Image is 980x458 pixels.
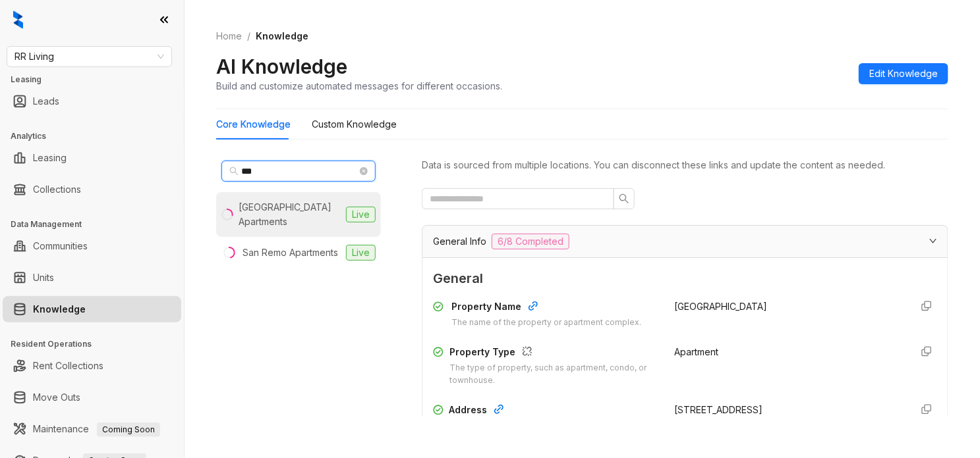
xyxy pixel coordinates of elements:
[11,74,184,86] h3: Leasing
[33,88,59,114] a: Leads
[33,233,88,259] a: Communities
[3,384,181,411] li: Move Outs
[449,345,658,362] div: Property Type
[422,226,948,257] div: General Info6/8 Completed
[33,176,81,203] a: Collections
[451,317,641,329] div: The name of the property or apartment complex.
[33,353,103,379] a: Rent Collections
[492,234,569,249] span: 6/8 Completed
[3,416,181,442] li: Maintenance
[3,176,181,203] li: Collections
[229,166,239,176] span: search
[312,117,397,132] div: Custom Knowledge
[929,237,937,245] span: expanded
[216,79,502,93] div: Build and customize automated messages for different occasions.
[3,353,181,379] li: Rent Collections
[346,207,376,222] span: Live
[674,403,900,417] div: [STREET_ADDRESS]
[216,117,291,132] div: Core Knowledge
[13,11,23,29] img: logo
[674,346,718,357] span: Apartment
[346,245,376,261] span: Live
[243,245,338,260] div: San Remo Apartments
[674,301,767,312] span: [GEOGRAPHIC_DATA]
[869,66,938,81] span: Edit Knowledge
[449,362,658,387] div: The type of property, such as apartment, condo, or townhouse.
[451,299,641,317] div: Property Name
[33,384,80,411] a: Move Outs
[449,403,658,420] div: Address
[859,63,948,84] button: Edit Knowledge
[3,145,181,171] li: Leasing
[11,130,184,142] h3: Analytics
[11,218,184,230] h3: Data Management
[619,193,629,204] span: search
[239,200,341,229] div: [GEOGRAPHIC_DATA] Apartments
[433,234,486,249] span: General Info
[433,268,937,289] span: General
[422,158,948,172] div: Data is sourced from multiple locations. You can disconnect these links and update the content as...
[33,265,54,291] a: Units
[247,29,250,43] li: /
[3,88,181,114] li: Leads
[256,30,308,41] span: Knowledge
[360,167,368,175] span: close-circle
[214,29,245,43] a: Home
[216,54,347,79] h2: AI Knowledge
[3,296,181,322] li: Knowledge
[3,233,181,259] li: Communities
[33,296,86,322] a: Knowledge
[33,145,67,171] a: Leasing
[3,265,181,291] li: Units
[97,422,160,437] span: Coming Soon
[14,47,164,66] span: RR Living
[11,338,184,350] h3: Resident Operations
